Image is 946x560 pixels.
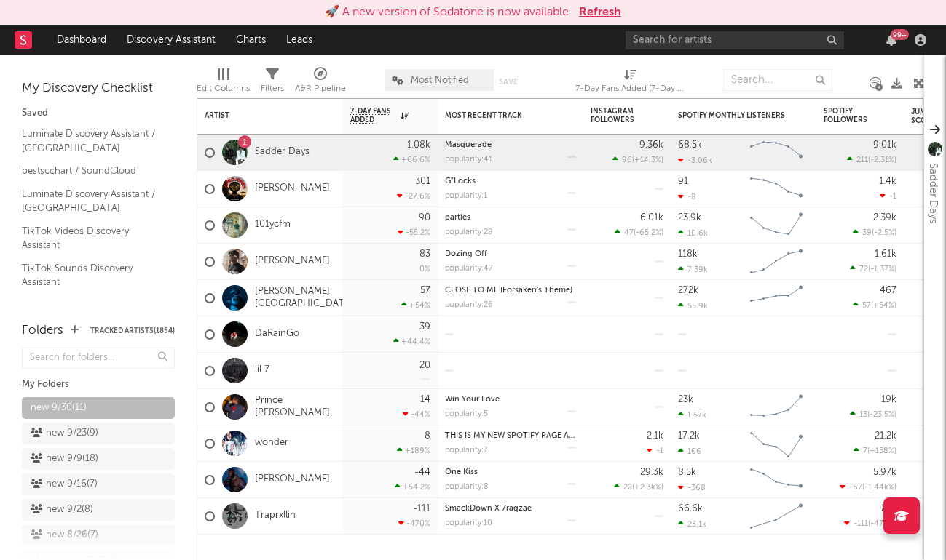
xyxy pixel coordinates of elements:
[849,484,862,492] span: -67
[90,327,175,335] button: Tracked Artists(1854)
[445,396,500,404] a: Win Your Love
[445,265,493,273] div: popularity: 47
[445,301,493,309] div: popularity: 26
[575,62,685,104] div: 7-Day Fans Added (7-Day Fans Added)
[47,25,117,55] a: Dashboard
[678,431,700,441] div: 17.2k
[873,140,896,150] div: 9.01k
[862,302,871,310] span: 57
[924,163,942,224] div: Sadder Days
[31,527,98,544] div: new 8/26 ( 7 )
[614,482,663,492] div: ( )
[678,410,706,420] div: 1.57k
[22,473,175,495] a: new 9/16(7)
[261,62,284,104] div: Filters
[419,322,430,332] div: 39
[847,155,896,164] div: ( )
[398,519,430,528] div: -470 %
[413,504,430,513] div: -111
[393,337,430,346] div: +44.4 %
[420,395,430,404] div: 14
[615,228,663,237] div: ( )
[31,450,98,468] div: new 9/9 ( 18 )
[31,476,98,493] div: new 9/16 ( 7 )
[879,177,896,186] div: 1.4k
[881,395,896,404] div: 19k
[403,409,430,419] div: -44 %
[295,62,346,104] div: A&R Pipeline
[197,80,250,97] div: Edit Columns
[591,107,642,124] div: Instagram Followers
[255,219,291,231] a: 101ycfm
[22,397,175,419] a: new 9/30(11)
[445,250,487,258] a: Dozing Off
[859,265,868,273] span: 72
[744,498,809,535] svg: Chart title
[640,468,663,477] div: 29.3k
[22,105,175,122] div: Saved
[445,396,576,404] div: Win Your Love
[744,389,809,425] svg: Chart title
[398,228,430,237] div: -55.2 %
[445,250,576,258] div: Dozing Off
[415,177,430,186] div: 301
[636,229,661,237] span: -65.2 %
[623,484,632,492] span: 22
[678,468,696,477] div: 8.5k
[622,156,632,164] span: 96
[678,228,708,238] div: 10.6k
[678,140,702,150] div: 68.5k
[22,524,175,546] a: new 8/26(7)
[678,483,706,492] div: -368
[678,156,712,165] div: -3.06k
[397,446,430,455] div: +189 %
[419,265,430,273] div: 0 %
[853,300,896,310] div: ( )
[255,183,330,195] a: [PERSON_NAME]
[22,80,175,97] div: My Discovery Checklist
[401,300,430,310] div: +54 %
[859,411,867,419] span: 13
[678,301,708,311] div: 55.9k
[445,287,576,295] div: CLOSE TO ME (Forsaken's Theme)
[856,156,868,164] span: 211
[325,4,572,21] div: 🚀 A new version of Sodatone is now available.
[678,177,688,186] div: 91
[393,155,430,164] div: +66.6 %
[886,34,896,46] button: 99+
[411,76,469,85] span: Most Notified
[445,287,572,295] a: CLOSE TO ME (Forsaken's Theme)
[678,111,787,120] div: Spotify Monthly Listeners
[255,473,330,486] a: [PERSON_NAME]
[226,25,276,55] a: Charts
[575,80,685,97] div: 7-Day Fans Added (7-Day Fans Added)
[414,468,430,477] div: -44
[891,29,909,40] div: 99 +
[197,62,250,104] div: Edit Columns
[425,431,430,441] div: 8
[626,31,844,49] input: Search for artists
[22,163,160,179] a: bestscchart / SoundCloud
[824,107,875,124] div: Spotify Followers
[22,499,175,521] a: new 9/2(8)
[22,186,160,216] a: Luminate Discovery Assistant / [GEOGRAPHIC_DATA]
[744,244,809,280] svg: Chart title
[31,425,98,442] div: new 9/23 ( 9 )
[870,520,894,528] span: -470 %
[634,484,661,492] span: +2.3k %
[744,425,809,462] svg: Chart title
[445,141,576,149] div: Masquerade
[445,432,693,440] a: THIS IS MY NEW SPOTIFY PAGE ALL MY NEW MUSIC WILL BE HERE
[656,447,663,455] span: -1
[395,482,430,492] div: +54.2 %
[445,468,478,476] a: One Kiss
[870,265,894,273] span: -1.37 %
[870,447,894,455] span: +158 %
[22,260,160,290] a: TikTok Sounds Discovery Assistant
[840,482,896,492] div: ( )
[873,468,896,477] div: 5.97k
[844,519,896,528] div: ( )
[419,361,430,370] div: 20
[445,192,487,200] div: popularity: 1
[678,519,706,529] div: 23.1k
